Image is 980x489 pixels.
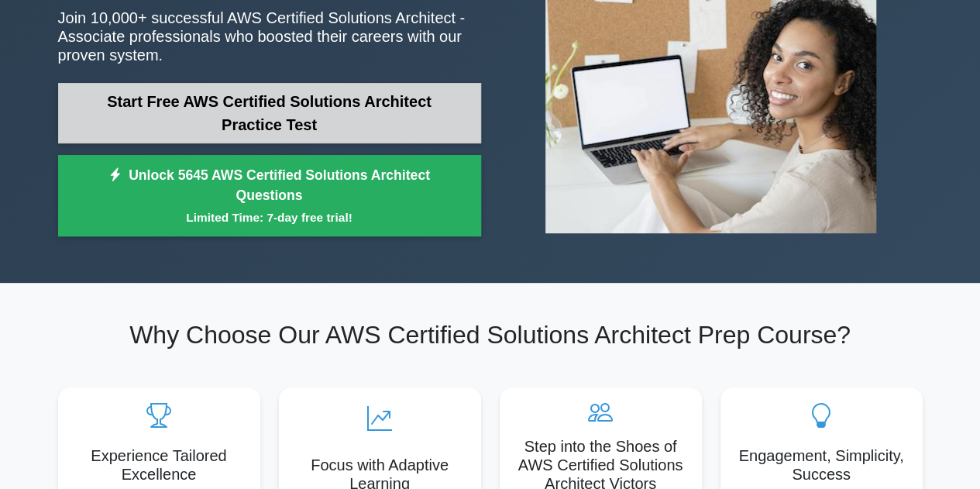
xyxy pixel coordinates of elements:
[58,320,923,350] h2: Why Choose Our AWS Certified Solutions Architect Prep Course?
[733,446,910,484] h5: Engagement, Simplicity, Success
[58,155,481,237] a: Unlock 5645 AWS Certified Solutions Architect QuestionsLimited Time: 7-day free trial!
[58,83,481,143] a: Start Free AWS Certified Solutions Architect Practice Test
[58,9,481,64] p: Join 10,000+ successful AWS Certified Solutions Architect - Associate professionals who boosted t...
[70,446,248,484] h5: Experience Tailored Excellence
[77,208,462,226] small: Limited Time: 7-day free trial!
